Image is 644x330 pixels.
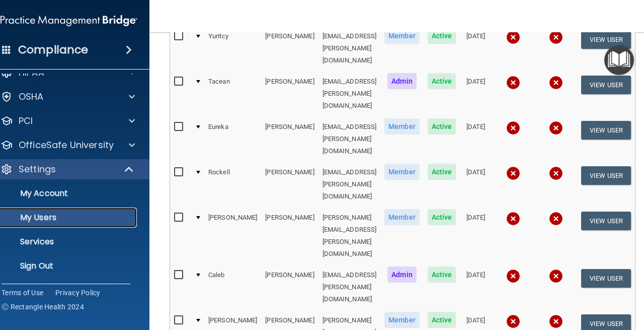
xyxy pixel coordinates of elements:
[581,121,631,140] button: View User
[318,26,381,71] td: [EMAIL_ADDRESS][PERSON_NAME][DOMAIN_NAME]
[549,212,563,226] img: cross.ca9f0e7f.svg
[549,166,563,180] img: cross.ca9f0e7f.svg
[581,166,631,185] button: View User
[460,265,492,310] td: [DATE]
[384,118,420,135] span: Member
[204,265,261,310] td: Caleb
[1,139,135,151] a: OfficeSafe University
[506,121,520,135] img: cross.ca9f0e7f.svg
[581,212,631,230] button: View User
[581,76,631,94] button: View User
[19,139,114,151] p: OfficeSafe University
[384,209,420,225] span: Member
[204,26,261,71] td: Yuritcy
[318,265,381,310] td: [EMAIL_ADDRESS][PERSON_NAME][DOMAIN_NAME]
[428,28,456,44] span: Active
[204,71,261,116] td: Tacean
[261,116,318,162] td: [PERSON_NAME]
[19,115,33,127] p: PCI
[428,73,456,89] span: Active
[506,314,520,328] img: cross.ca9f0e7f.svg
[428,209,456,225] span: Active
[581,269,631,288] button: View User
[261,26,318,71] td: [PERSON_NAME]
[506,212,520,226] img: cross.ca9f0e7f.svg
[428,312,456,328] span: Active
[549,269,563,283] img: cross.ca9f0e7f.svg
[549,121,563,135] img: cross.ca9f0e7f.svg
[1,91,135,103] a: OSHA
[1,163,134,175] a: Settings
[506,76,520,90] img: cross.ca9f0e7f.svg
[428,118,456,135] span: Active
[549,314,563,328] img: cross.ca9f0e7f.svg
[204,162,261,207] td: Rockell
[549,30,563,44] img: cross.ca9f0e7f.svg
[506,269,520,283] img: cross.ca9f0e7f.svg
[318,207,381,265] td: [PERSON_NAME][EMAIL_ADDRESS][PERSON_NAME][DOMAIN_NAME]
[1,115,135,127] a: PCI
[387,73,417,89] span: Admin
[261,207,318,265] td: [PERSON_NAME]
[604,45,634,75] button: Open Resource Center
[1,11,137,31] img: PMB logo
[261,162,318,207] td: [PERSON_NAME]
[460,207,492,265] td: [DATE]
[460,116,492,162] td: [DATE]
[19,91,44,103] p: OSHA
[460,71,492,116] td: [DATE]
[460,162,492,207] td: [DATE]
[581,30,631,49] button: View User
[384,28,420,44] span: Member
[428,267,456,283] span: Active
[318,162,381,207] td: [EMAIL_ADDRESS][PERSON_NAME][DOMAIN_NAME]
[318,71,381,116] td: [EMAIL_ADDRESS][PERSON_NAME][DOMAIN_NAME]
[2,288,43,298] a: Terms of Use
[261,265,318,310] td: [PERSON_NAME]
[55,288,101,298] a: Privacy Policy
[549,76,563,90] img: cross.ca9f0e7f.svg
[204,207,261,265] td: [PERSON_NAME]
[204,116,261,162] td: Eureka
[594,260,632,299] iframe: Drift Widget Chat Controller
[2,302,84,312] span: Ⓒ Rectangle Health 2024
[428,164,456,180] span: Active
[384,312,420,328] span: Member
[506,30,520,44] img: cross.ca9f0e7f.svg
[19,163,56,175] p: Settings
[318,116,381,162] td: [EMAIL_ADDRESS][PERSON_NAME][DOMAIN_NAME]
[261,71,318,116] td: [PERSON_NAME]
[506,166,520,180] img: cross.ca9f0e7f.svg
[460,26,492,71] td: [DATE]
[387,267,417,283] span: Admin
[384,164,420,180] span: Member
[18,43,88,57] h4: Compliance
